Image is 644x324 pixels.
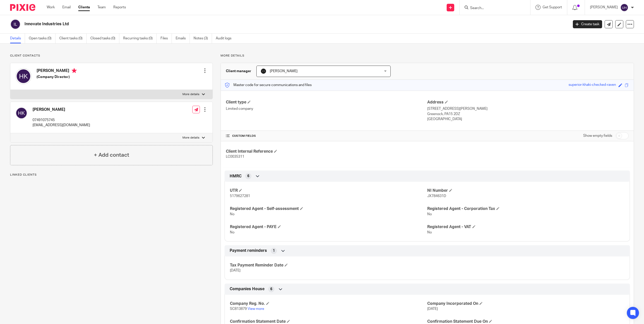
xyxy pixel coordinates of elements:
[230,286,264,292] span: Companies House
[427,117,629,122] p: [GEOGRAPHIC_DATA]
[24,21,457,27] h2: Innovate Industries Ltd
[47,5,55,10] a: Work
[216,34,235,43] a: Audit logs
[569,82,616,88] div: superior-khaki-checked-raven
[97,5,106,10] a: Team
[221,54,634,58] p: More details
[37,68,77,74] h4: [PERSON_NAME]
[226,149,427,154] h4: Client Internal Reference
[427,100,629,105] h4: Address
[230,269,240,272] span: [DATE]
[123,34,157,43] a: Recurring tasks (0)
[226,100,427,105] h4: Client type
[543,6,562,9] span: Get Support
[194,34,212,43] a: Notes (3)
[94,151,129,159] h4: + Add contact
[427,212,432,216] span: No
[226,155,244,158] span: LC0035311
[230,307,247,311] span: SC813879
[33,123,90,128] p: [EMAIL_ADDRESS][DOMAIN_NAME]
[270,287,272,292] span: 6
[160,34,172,43] a: Files
[230,194,250,198] span: 5179627281
[226,69,251,74] h3: Client manager
[182,136,199,140] p: More details
[225,83,312,88] p: Master code for secure communications and files
[230,263,427,268] h4: Tax Payment Reminder Date
[230,301,427,306] h4: Company Reg. No.
[247,174,249,179] span: 6
[62,5,71,10] a: Email
[113,5,126,10] a: Reports
[270,69,298,73] span: [PERSON_NAME]
[226,134,427,138] h4: CUSTOM FIELDS
[230,231,234,234] span: No
[230,174,241,179] span: HMRC
[427,112,629,117] p: Greenock, PA15 2DZ
[427,224,625,230] h4: Registered Agent - VAT
[78,5,90,10] a: Clients
[59,34,87,43] a: Client tasks (0)
[427,301,625,306] h4: Company Incorporated On
[590,5,618,10] p: [PERSON_NAME]
[573,20,602,28] a: Create task
[230,248,267,253] span: Payment reminders
[176,34,190,43] a: Emails
[427,194,446,198] span: JX784631D
[10,173,213,177] p: Linked clients
[10,19,21,30] img: svg%3E
[260,68,266,74] img: Lockhart+Amin+-+1024x1024+-+light+on+dark.jpg
[10,4,35,11] img: Pixie
[427,188,625,193] h4: NI Number
[427,231,432,234] span: No
[10,34,25,43] a: Details
[230,224,427,230] h4: Registered Agent - PAYE
[427,206,625,211] h4: Registered Agent - Corporation Tax
[273,248,275,253] span: 1
[72,68,77,73] i: Primary
[90,34,119,43] a: Closed tasks (0)
[230,206,427,211] h4: Registered Agent - Self-assessment
[15,68,32,84] img: svg%3E
[37,74,77,79] h5: (Company Director)
[427,307,438,311] span: [DATE]
[427,106,629,111] p: [STREET_ADDRESS][PERSON_NAME]
[226,106,427,111] p: Limited company
[33,118,90,123] p: 07491075745
[33,107,90,112] h4: [PERSON_NAME]
[470,6,515,11] input: Search
[10,54,213,58] p: Client contacts
[182,92,199,96] p: More details
[248,307,264,311] a: View more
[230,212,234,216] span: No
[15,107,28,119] img: svg%3E
[230,188,427,193] h4: UTR
[29,34,56,43] a: Open tasks (0)
[583,133,612,138] label: Show empty fields
[620,4,628,12] img: svg%3E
